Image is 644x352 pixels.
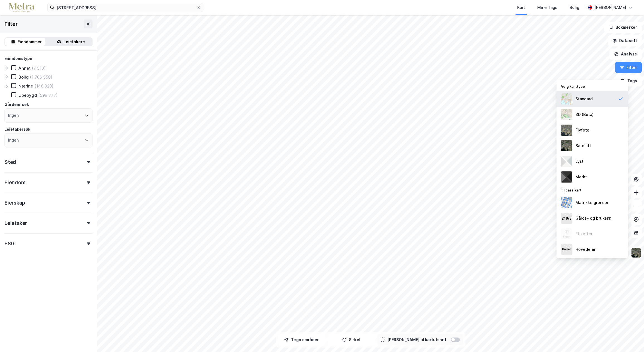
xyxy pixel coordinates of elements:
img: Z [561,125,572,136]
div: Filter [4,20,18,28]
div: Ingen [8,137,19,144]
div: Etiketter [575,230,592,237]
div: Flyfoto [575,127,589,133]
div: Kart [517,4,525,11]
button: Filter [615,62,642,73]
div: Ubebygd [18,93,37,98]
input: Søk på adresse, matrikkel, gårdeiere, leietakere eller personer [54,3,196,12]
button: Bokmerker [604,22,642,33]
div: Mørkt [575,174,587,180]
div: Eiendom [4,179,26,186]
div: Lyst [575,158,584,165]
img: nCdM7BzjoCAAAAAElFTkSuQmCC [561,171,572,183]
div: Eiendommer [18,38,42,45]
div: Leietaker [4,220,27,227]
div: Gårds- og bruksnr. [575,215,611,222]
img: cadastreBorders.cfe08de4b5ddd52a10de.jpeg [561,197,572,208]
img: cadastreKeys.547ab17ec502f5a4ef2b.jpeg [561,213,572,224]
div: (146 920) [35,83,54,89]
img: 9k= [631,247,641,258]
iframe: Chat Widget [616,325,644,352]
div: Ingen [8,112,19,119]
div: (1 706 558) [30,74,52,80]
img: Z [561,109,572,120]
div: Sted [4,159,16,166]
div: Matrikkelgrenser [575,199,608,206]
div: Bolig [18,74,29,80]
button: Sirkel [328,334,375,345]
div: Velg karttype [556,81,628,91]
button: Analyse [609,48,642,60]
img: majorOwner.b5e170eddb5c04bfeeff.jpeg [561,244,572,255]
div: Eiendomstype [4,55,32,62]
div: Kontrollprogram for chat [616,325,644,352]
button: Datasett [608,35,642,46]
div: Leietakersøk [4,126,30,133]
button: Tegn områder [278,334,325,345]
div: (7 510) [32,65,46,71]
div: [PERSON_NAME] til kartutsnitt [387,336,446,343]
div: Leietakere [64,38,85,45]
img: 9k= [561,140,572,151]
img: Z [561,228,572,239]
img: Z [561,93,572,105]
div: Bolig [570,4,579,11]
div: Hovedeier [575,246,596,253]
div: Eierskap [4,200,25,206]
div: ESG [4,240,14,247]
button: Tags [616,75,642,86]
div: [PERSON_NAME] [594,4,626,11]
div: Satellitt [575,142,591,149]
div: Tilpass kart [556,185,628,195]
div: (599 777) [38,93,58,98]
div: Annet [18,65,31,71]
div: Standard [575,96,593,102]
img: metra-logo.256734c3b2bbffee19d4.png [9,3,34,13]
div: Gårdeiersøk [4,101,29,108]
div: 3D (Beta) [575,111,594,118]
div: Næring [18,83,33,89]
img: luj3wr1y2y3+OchiMxRmMxRlscgabnMEmZ7DJGWxyBpucwSZnsMkZbHIGm5zBJmewyRlscgabnMEmZ7DJGWxyBpucwSZnsMkZ... [561,156,572,167]
div: Mine Tags [537,4,557,11]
